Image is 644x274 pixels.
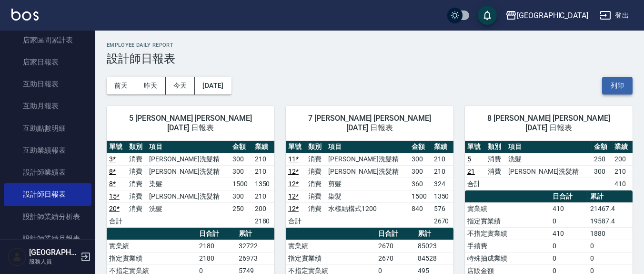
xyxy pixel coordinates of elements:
td: 實業績 [465,202,550,215]
td: 染髮 [326,190,409,202]
td: 410 [550,202,588,215]
td: 2670 [376,252,415,264]
th: 累計 [588,190,633,203]
td: 實業績 [286,240,376,252]
th: 項目 [506,141,592,153]
img: Logo [11,9,39,21]
th: 日合計 [550,190,588,203]
a: 21 [467,168,475,175]
td: 300 [230,190,252,202]
td: 2670 [376,240,415,252]
td: 85023 [415,240,453,252]
td: 消費 [306,202,326,215]
a: 互助月報表 [4,95,91,117]
td: 消費 [127,202,147,215]
span: 7 [PERSON_NAME] [PERSON_NAME] [DATE] 日報表 [297,114,442,133]
td: 2670 [432,215,453,227]
a: 店家日報表 [4,51,91,73]
td: 250 [230,202,252,215]
span: 5 [PERSON_NAME] [PERSON_NAME] [DATE] 日報表 [118,114,263,133]
td: 洗髮 [147,202,230,215]
button: 前天 [107,77,136,95]
td: 324 [432,178,453,190]
td: 消費 [306,178,326,190]
td: 2180 [252,215,274,227]
td: 300 [230,153,252,165]
td: 410 [550,227,588,240]
td: [PERSON_NAME]洗髮精 [326,153,409,165]
td: 84528 [415,252,453,264]
td: 消費 [306,165,326,178]
td: 1500 [230,178,252,190]
td: 指定實業績 [465,215,550,227]
td: 0 [550,215,588,227]
td: 576 [432,202,453,215]
th: 累計 [236,228,274,240]
th: 日合計 [376,228,415,240]
td: 210 [612,165,633,178]
h3: 設計師日報表 [107,52,633,65]
table: a dense table [286,141,453,228]
td: 染髮 [147,178,230,190]
button: 登出 [596,7,633,24]
a: 設計師業績分析表 [4,206,91,228]
div: [GEOGRAPHIC_DATA] [517,10,588,21]
td: 0 [550,252,588,264]
td: 19587.4 [588,215,633,227]
a: 5 [467,155,471,163]
td: 210 [252,190,274,202]
th: 業績 [252,141,274,153]
h5: [GEOGRAPHIC_DATA] [29,248,78,257]
td: 指定實業績 [107,252,197,264]
td: 200 [252,202,274,215]
a: 互助日報表 [4,73,91,95]
th: 類別 [306,141,326,153]
td: 1880 [588,227,633,240]
td: [PERSON_NAME]洗髮精 [147,165,230,178]
th: 業績 [612,141,633,153]
td: 合計 [465,178,485,190]
td: 360 [409,178,431,190]
th: 金額 [230,141,252,153]
td: 指定實業績 [286,252,376,264]
td: 26973 [236,252,274,264]
td: 洗髮 [506,153,592,165]
th: 金額 [592,141,612,153]
td: 32722 [236,240,274,252]
td: 消費 [485,165,506,178]
a: 設計師日報表 [4,183,91,205]
td: 消費 [306,190,326,202]
td: 21467.4 [588,202,633,215]
button: 昨天 [136,77,166,95]
table: a dense table [107,141,274,228]
th: 累計 [415,228,453,240]
button: [GEOGRAPHIC_DATA] [502,6,592,25]
td: 不指定實業績 [465,227,550,240]
th: 單號 [465,141,485,153]
td: 1350 [252,178,274,190]
td: 0 [588,252,633,264]
h2: Employee Daily Report [107,42,633,48]
td: [PERSON_NAME]洗髮精 [147,153,230,165]
td: 合計 [286,215,306,227]
td: 210 [252,165,274,178]
td: 2180 [197,252,236,264]
td: 消費 [127,178,147,190]
td: 210 [432,165,453,178]
th: 金額 [409,141,431,153]
td: 210 [252,153,274,165]
td: 消費 [485,153,506,165]
th: 項目 [147,141,230,153]
td: 消費 [127,153,147,165]
th: 單號 [107,141,127,153]
td: 消費 [127,165,147,178]
td: 2180 [197,240,236,252]
td: 210 [432,153,453,165]
th: 業績 [432,141,453,153]
td: 300 [409,165,431,178]
p: 服務人員 [29,257,78,266]
th: 日合計 [197,228,236,240]
td: 消費 [127,190,147,202]
th: 類別 [127,141,147,153]
a: 互助點數明細 [4,117,91,139]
